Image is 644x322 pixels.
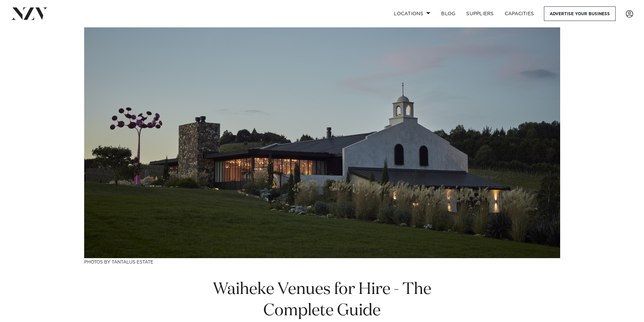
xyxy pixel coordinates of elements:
img: Waiheke Venues for Hire - The Complete Guide [84,27,560,258]
a: Capacities [499,6,540,21]
a: Advertise your business [544,6,616,21]
h1: Waiheke Venues for Hire - The Complete Guide [207,279,438,322]
img: nzv-logo.png [11,7,48,20]
a: BLOG [436,6,461,21]
a: Locations [388,6,436,21]
a: SUPPLIERS [461,6,499,21]
h3: Photos by Tantalus Estate [84,258,560,265]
